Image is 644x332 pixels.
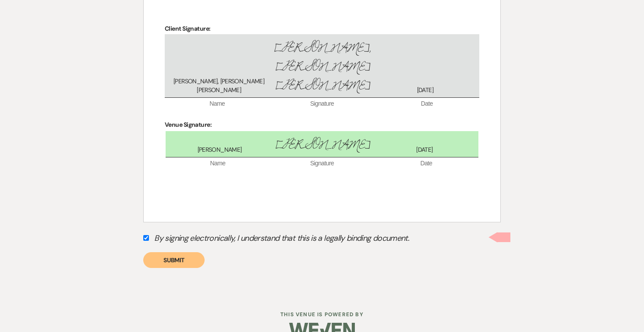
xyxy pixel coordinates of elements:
[270,159,374,168] span: Signature
[143,252,205,268] button: Submit
[165,25,210,32] strong: Client Signature:
[168,146,271,154] span: [PERSON_NAME]
[143,235,149,241] input: By signing electronically, I understand that this is a legally binding document.
[269,100,374,108] span: Signature
[374,159,478,168] span: Date
[167,77,270,95] span: [PERSON_NAME], [PERSON_NAME] [PERSON_NAME]
[374,86,477,95] span: [DATE]
[165,121,212,129] strong: Venue Signature:
[373,146,476,154] span: [DATE]
[166,159,270,168] span: Name
[270,39,373,95] span: [PERSON_NAME], [PERSON_NAME] [PERSON_NAME]
[165,100,269,108] span: Name
[143,231,501,248] label: By signing electronically, I understand that this is a legally binding document.
[375,100,479,108] span: Date
[271,136,373,154] span: [PERSON_NAME]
